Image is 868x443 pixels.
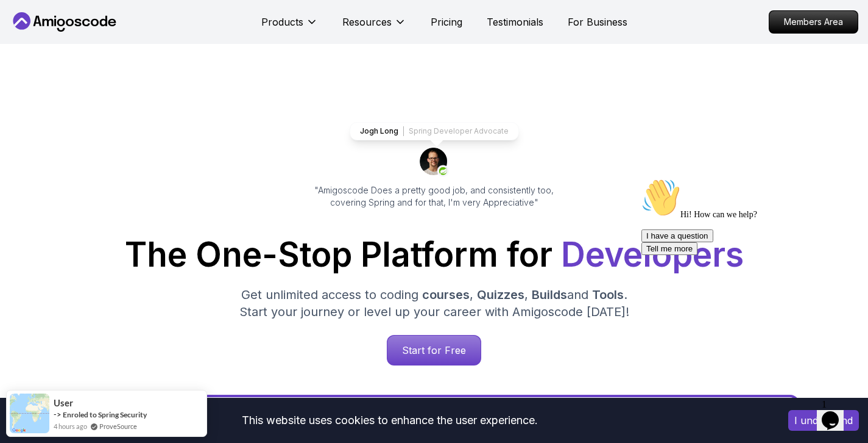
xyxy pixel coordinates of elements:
[54,409,62,419] span: ->
[532,287,567,302] span: Builds
[592,287,624,302] span: Tools
[788,410,859,431] button: Accept cookies
[99,421,137,431] a: ProveSource
[18,238,851,272] h1: The One-Stop Platform for
[9,407,770,434] div: This website uses cookies to enhance the user experience.
[409,126,509,136] p: Spring Developer Advocate
[420,148,449,177] img: josh long
[5,56,77,69] button: I have a question
[5,5,44,44] img: :wave:
[230,286,639,320] p: Get unlimited access to coding , , and . Start your journey or level up your career with Amigosco...
[298,184,571,209] p: "Amigoscode Does a pretty good job, and consistently too, covering Spring and for that, I'm very ...
[422,287,470,302] span: courses
[769,10,858,34] a: Members Area
[342,15,406,39] button: Resources
[431,15,462,29] a: Pricing
[360,126,398,136] p: Jogh Long
[817,394,856,431] iframe: chat widget
[261,15,318,39] button: Products
[769,11,858,33] p: Members Area
[387,336,481,365] p: Start for Free
[261,15,303,29] p: Products
[342,15,392,29] p: Resources
[5,5,224,82] div: 👋Hi! How can we help?I have a questionTell me more
[637,173,856,388] iframe: chat widget
[54,421,87,431] span: 4 hours ago
[568,15,627,29] a: For Business
[487,15,543,29] a: Testimonials
[561,234,744,275] span: Developers
[5,69,61,82] button: Tell me more
[10,394,49,433] img: provesource social proof notification image
[63,410,147,419] a: Enroled to Spring Security
[5,37,121,46] span: Hi! How can we help?
[387,335,481,366] a: Start for Free
[477,287,524,302] span: Quizzes
[54,398,73,408] span: User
